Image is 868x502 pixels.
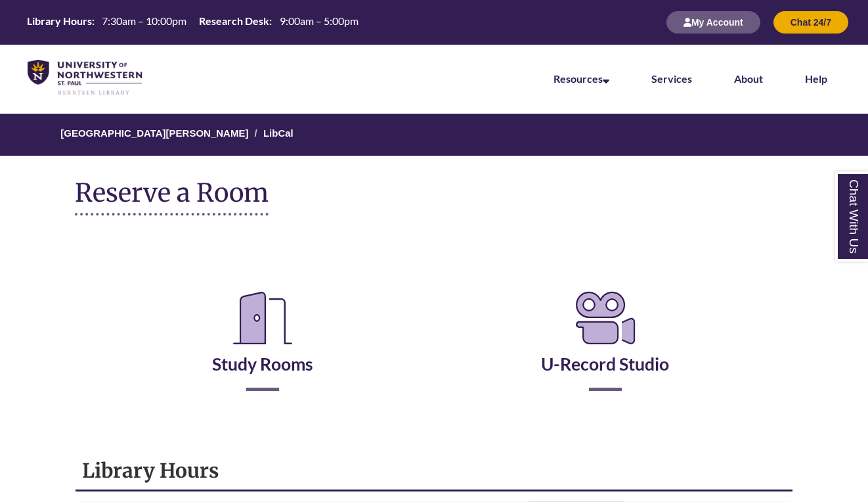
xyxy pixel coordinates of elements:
[22,14,363,30] table: Hours Today
[194,14,274,28] th: Research Desk:
[75,248,793,430] div: Reserve a Room
[22,14,97,28] th: Library Hours:
[666,11,760,34] button: My Account
[60,127,248,139] a: [GEOGRAPHIC_DATA][PERSON_NAME]
[805,72,827,85] a: Help
[553,72,609,85] a: Resources
[102,14,186,27] span: 7:30am – 10:00pm
[773,11,848,34] button: Chat 24/7
[75,114,793,156] nav: Breadcrumb
[75,179,269,216] h1: Reserve a Room
[773,16,848,28] a: Chat 24/7
[82,458,786,483] h1: Library Hours
[28,60,142,96] img: UNWSP Library Logo
[280,14,358,27] span: 9:00am – 5:00pm
[212,321,313,375] a: Study Rooms
[734,72,763,85] a: About
[263,127,293,139] a: LibCal
[22,14,363,31] a: Hours Today
[651,72,692,85] a: Services
[666,16,760,28] a: My Account
[541,321,669,375] a: U-Record Studio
